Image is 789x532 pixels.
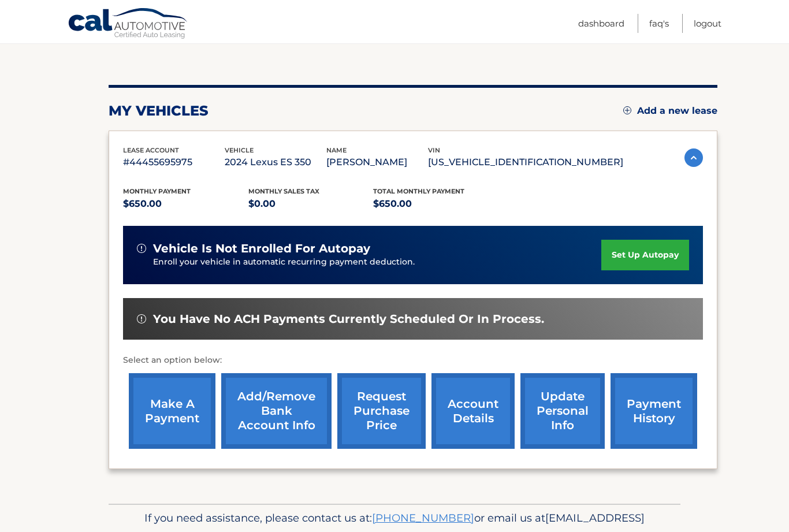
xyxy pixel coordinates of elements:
[68,8,189,41] a: Cal Automotive
[373,196,498,212] p: $650.00
[225,146,254,154] span: vehicle
[109,102,209,120] h2: my vehicles
[623,106,631,114] img: add.svg
[137,314,146,323] img: alert-white.svg
[123,154,225,170] p: #44455695975
[123,354,703,367] p: Select an option below:
[221,373,332,449] a: Add/Remove bank account info
[649,14,669,33] a: FAQ's
[248,187,319,195] span: Monthly sales Tax
[428,146,440,154] span: vin
[520,373,605,449] a: update personal info
[129,373,215,449] a: make a payment
[694,14,721,33] a: Logout
[337,373,426,449] a: request purchase price
[153,241,370,256] span: vehicle is not enrolled for autopay
[326,146,347,154] span: name
[225,154,326,170] p: 2024 Lexus ES 350
[431,373,515,449] a: account details
[123,187,191,195] span: Monthly Payment
[373,187,464,195] span: Total Monthly Payment
[428,154,623,170] p: [US_VEHICLE_IDENTIFICATION_NUMBER]
[372,511,474,524] a: [PHONE_NUMBER]
[123,196,248,212] p: $650.00
[601,240,689,270] a: set up autopay
[153,312,544,326] span: You have no ACH payments currently scheduled or in process.
[611,373,697,449] a: payment history
[153,256,601,269] p: Enroll your vehicle in automatic recurring payment deduction.
[326,154,428,170] p: [PERSON_NAME]
[137,244,146,253] img: alert-white.svg
[684,148,703,167] img: accordion-active.svg
[248,196,374,212] p: $0.00
[123,146,179,154] span: lease account
[578,14,624,33] a: Dashboard
[623,105,717,117] a: Add a new lease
